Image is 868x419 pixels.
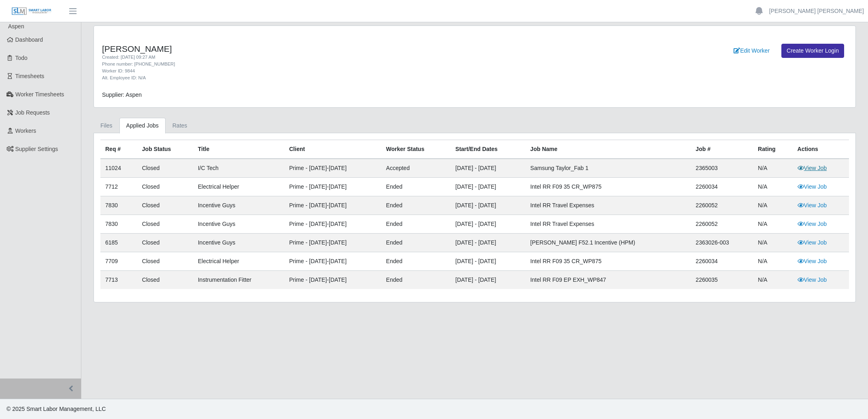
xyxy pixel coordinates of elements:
td: Instrumentation Fitter [193,271,285,289]
div: Created: [DATE] 09:27 AM [102,54,532,61]
a: View Job [798,239,827,246]
a: Applied Jobs [119,118,166,134]
a: View Job [798,202,827,208]
a: View Job [798,258,827,264]
span: Timesheets [15,73,45,79]
td: [DATE] - [DATE] [451,159,525,178]
td: Closed [137,271,193,289]
a: View Job [798,165,827,171]
td: [DATE] - [DATE] [451,271,525,289]
td: Prime - [DATE]-[DATE] [284,271,381,289]
td: 7712 [100,178,137,196]
td: Closed [137,252,193,271]
a: View Job [798,276,827,283]
th: Req # [100,140,137,159]
td: Intel RR F09 EP EXH_WP847 [525,271,691,289]
th: Client [284,140,381,159]
a: Create Worker Login [781,44,844,58]
div: Phone number: [PHONE_NUMBER] [102,61,532,68]
td: Incentive Guys [193,234,285,252]
span: Supplier: Aspen [102,91,142,98]
td: Intel RR F09 35 CR_WP875 [525,252,691,271]
td: Electrical Helper [193,252,285,271]
td: 7830 [100,215,137,234]
span: Supplier Settings [15,146,58,152]
td: [PERSON_NAME] F52.1 Incentive (HPM) [525,234,691,252]
td: ended [381,196,451,215]
td: 2260034 [691,252,753,271]
td: 7713 [100,271,137,289]
td: ended [381,271,451,289]
td: 2363026-003 [691,234,753,252]
a: [PERSON_NAME] [PERSON_NAME] [769,7,864,15]
td: ended [381,234,451,252]
td: N/A [753,178,792,196]
td: ended [381,178,451,196]
td: 2260034 [691,178,753,196]
td: Closed [137,196,193,215]
td: Closed [137,178,193,196]
td: accepted [381,159,451,178]
a: Rates [166,118,194,134]
td: N/A [753,234,792,252]
td: [DATE] - [DATE] [451,252,525,271]
td: N/A [753,159,792,178]
td: 7709 [100,252,137,271]
td: [DATE] - [DATE] [451,215,525,234]
td: 6185 [100,234,137,252]
td: ended [381,215,451,234]
td: [DATE] - [DATE] [451,196,525,215]
td: Incentive Guys [193,196,285,215]
td: [DATE] - [DATE] [451,234,525,252]
td: N/A [753,196,792,215]
td: Prime - [DATE]-[DATE] [284,215,381,234]
th: Job Name [525,140,691,159]
th: Title [193,140,285,159]
td: Samsung Taylor_Fab 1 [525,159,691,178]
td: Intel RR Travel Expenses [525,196,691,215]
td: ended [381,252,451,271]
span: Job Requests [15,109,50,116]
td: Closed [137,234,193,252]
td: N/A [753,271,792,289]
td: [DATE] - [DATE] [451,178,525,196]
td: Electrical Helper [193,178,285,196]
span: Todo [15,55,28,61]
td: Prime - [DATE]-[DATE] [284,159,381,178]
span: Dashboard [15,36,43,43]
a: View Job [798,183,827,190]
td: Intel RR Travel Expenses [525,215,691,234]
th: Start/End Dates [451,140,525,159]
td: 7830 [100,196,137,215]
span: © 2025 Smart Labor Management, LLC [6,406,106,412]
td: N/A [753,215,792,234]
td: Prime - [DATE]-[DATE] [284,252,381,271]
th: Job # [691,140,753,159]
td: Prime - [DATE]-[DATE] [284,178,381,196]
h4: [PERSON_NAME] [102,44,532,54]
th: Actions [793,140,849,159]
span: Workers [15,128,36,134]
td: Intel RR F09 35 CR_WP875 [525,178,691,196]
img: SLM Logo [11,7,52,16]
div: Alt. Employee ID: N/A [102,74,532,81]
a: Files [94,118,119,134]
td: Prime - [DATE]-[DATE] [284,234,381,252]
th: Rating [753,140,792,159]
td: 2260052 [691,196,753,215]
td: 11024 [100,159,137,178]
td: 2260035 [691,271,753,289]
a: View Job [798,221,827,227]
th: Worker Status [381,140,451,159]
span: Worker Timesheets [15,91,64,98]
td: Incentive Guys [193,215,285,234]
td: 2365003 [691,159,753,178]
td: I/C Tech [193,159,285,178]
a: Edit Worker [728,44,775,58]
span: Aspen [8,23,24,30]
td: Prime - [DATE]-[DATE] [284,196,381,215]
th: Job Status [137,140,193,159]
div: Worker ID: 9844 [102,68,532,74]
td: N/A [753,252,792,271]
td: 2260052 [691,215,753,234]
